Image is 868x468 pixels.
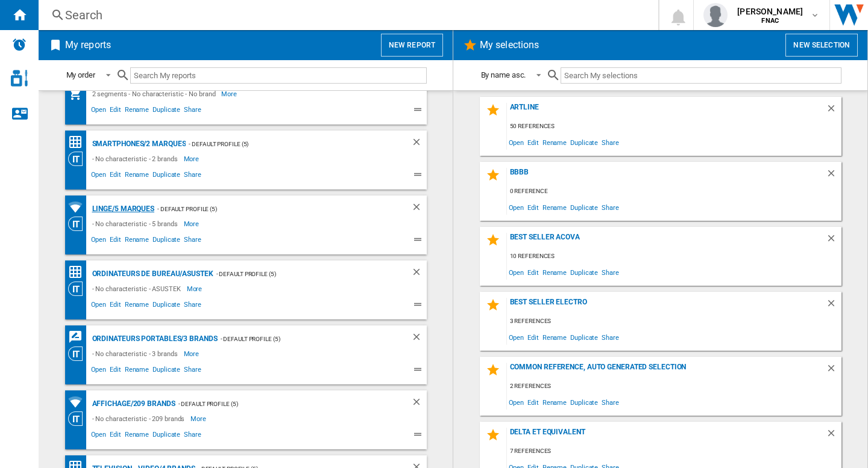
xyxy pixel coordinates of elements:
span: Duplicate [151,429,182,443]
div: Retailers coverage [68,200,89,215]
span: Duplicate [568,264,600,280]
span: More [184,217,201,231]
div: best seller Acova [507,233,826,249]
span: Edit [526,394,541,410]
div: - Default profile (5) [175,396,387,411]
div: - Default profile (5) [218,331,387,346]
h2: My selections [477,34,541,57]
span: Open [507,134,526,150]
div: Delete [826,103,841,119]
span: Rename [541,264,568,280]
div: 10 references [507,249,841,264]
span: Edit [108,299,123,313]
span: Rename [123,364,151,378]
span: Open [507,329,526,345]
span: More [187,282,204,296]
span: Open [507,264,526,280]
img: alerts-logo.svg [12,37,27,52]
div: Delete [826,168,841,184]
button: New selection [785,34,858,57]
span: More [184,152,201,166]
h2: My reports [63,34,113,57]
span: Rename [541,329,568,345]
div: Ordinateurs de bureau/ASUSTEK [89,266,213,282]
span: Duplicate [568,394,600,410]
div: My Assortment [68,87,89,101]
div: Retailers coverage [68,395,89,410]
div: - No characteristic - ASUSTEK [89,282,187,296]
span: Duplicate [151,234,182,248]
div: Category View [68,346,89,361]
div: Delete [826,298,841,314]
span: Open [89,234,108,248]
div: - Default profile (5) [213,266,387,282]
div: 2 references [507,379,841,394]
div: 3 references [507,314,841,329]
span: [PERSON_NAME] [737,5,803,17]
div: Delete [411,266,427,282]
div: - No characteristic - 5 brands [89,217,184,231]
div: Price Matrix [68,265,89,280]
span: Edit [108,169,123,183]
span: Edit [526,199,541,215]
div: Category View [68,282,89,296]
div: delta et equivalent [507,428,826,444]
div: best seller electro [507,298,826,314]
div: Delete [826,428,841,444]
div: Delete [411,396,427,411]
span: Duplicate [151,299,182,313]
div: - No characteristic - 2 brands [89,152,184,166]
span: More [221,87,239,101]
span: Share [182,429,203,443]
span: Rename [541,134,568,150]
div: By name asc. [481,70,526,79]
img: profile.jpg [703,3,728,27]
span: Open [89,104,108,119]
span: Duplicate [568,134,600,150]
div: Category View [68,411,89,426]
span: Share [600,394,621,410]
span: Open [507,199,526,215]
span: Duplicate [568,329,600,345]
div: Delete [411,137,427,152]
span: Open [89,299,108,313]
span: Rename [123,299,151,313]
span: Share [600,329,621,345]
div: 50 references [507,119,841,134]
div: REVIEWS Matrix [68,330,89,345]
b: FNAC [761,17,779,25]
div: Category View [68,217,89,231]
div: artline [507,103,826,119]
div: Delete [826,363,841,379]
span: Open [89,429,108,443]
span: Rename [123,234,151,248]
div: 7 references [507,444,841,459]
span: Share [182,234,203,248]
span: Rename [541,394,568,410]
div: Ordinateurs portables/3 brands [89,331,218,346]
div: 0 reference [507,184,841,199]
div: Category View [68,152,89,166]
span: Rename [123,104,151,119]
span: Share [182,169,203,183]
span: Share [600,264,621,280]
span: Duplicate [151,104,182,119]
div: Search [65,7,627,23]
input: Search My reports [130,67,427,84]
span: Open [89,169,108,183]
span: More [184,346,201,361]
div: Common reference, auto generated selection [507,363,826,379]
div: Delete [826,233,841,249]
span: Open [507,394,526,410]
div: Smartphones/2 marques [89,137,186,152]
div: - Default profile (5) [154,202,386,217]
span: Edit [526,134,541,150]
div: Price Matrix [68,135,89,150]
span: Edit [108,104,123,119]
span: Edit [108,429,123,443]
span: Edit [526,264,541,280]
span: Duplicate [151,169,182,183]
span: Share [182,364,203,378]
span: Duplicate [151,364,182,378]
span: Edit [108,364,123,378]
